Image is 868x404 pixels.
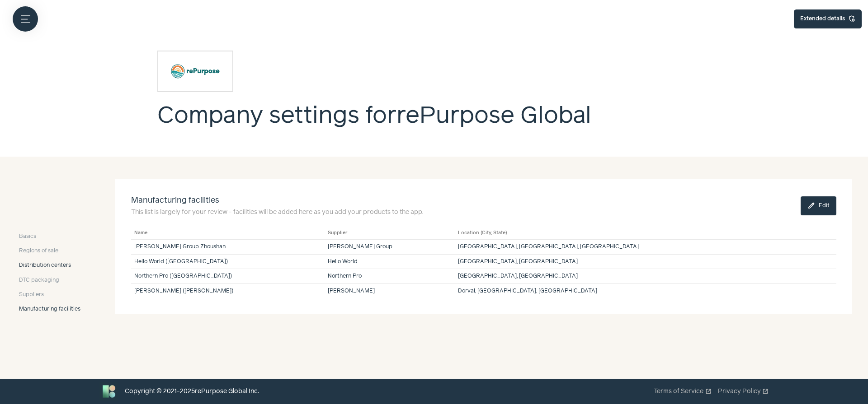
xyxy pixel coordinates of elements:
td: [GEOGRAPHIC_DATA], [GEOGRAPHIC_DATA] [455,254,798,269]
td: Garcia Group Zhoushan [131,240,325,255]
a: Distribution centers [19,261,80,269]
a: DTC packaging [19,276,80,284]
span: Basics [19,232,36,241]
span: open_in_new [705,388,712,395]
span: edit [807,202,816,210]
td: Hello World [325,254,455,269]
span: Regions of sale [19,247,58,255]
a: Suppliers [19,291,80,299]
div: This list is largely for your review - facilities will be added here as you add your products to ... [131,208,424,217]
a: Regions of sale [19,247,80,255]
span: open_in_new [762,388,769,395]
a: Extended details admin_panel_settings [794,9,862,28]
td: Garcia Group [325,240,455,255]
th: Location (City, State) [455,227,798,240]
span: admin_panel_settings [848,15,855,23]
td: [GEOGRAPHIC_DATA], [GEOGRAPHIC_DATA] [455,269,798,284]
span: DTC packaging [19,276,59,284]
img: Bluebird logo [99,382,118,401]
a: Privacy Policyopen_in_new [718,387,769,396]
td: York-Gonzalez [325,283,455,298]
img: Company logo [157,51,233,92]
td: Hello World (Hellertown) [131,254,325,269]
th: Supplier [325,227,455,240]
a: Terms of Serviceopen_in_new [654,387,712,396]
h2: Manufacturing facilities [131,195,424,206]
span: Distribution centers [19,261,71,269]
h1: Company settings for rePurpose Global [157,102,618,131]
td: Dorval, [GEOGRAPHIC_DATA], [GEOGRAPHIC_DATA] [455,283,798,298]
td: Northern Pro [325,269,455,284]
td: [GEOGRAPHIC_DATA], [GEOGRAPHIC_DATA], [GEOGRAPHIC_DATA] [455,240,798,255]
div: Copyright © 2021- 2025 rePurpose Global Inc. [125,387,259,396]
span: Suppliers [19,291,44,299]
button: edit Edit [801,196,836,215]
a: Basics [19,232,80,241]
th: Name [131,227,325,240]
td: Northern Pro (Chicago) [131,269,325,284]
a: Manufacturing facilities [19,305,80,313]
td: York-Gonzalez (Dorval) [131,283,325,298]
